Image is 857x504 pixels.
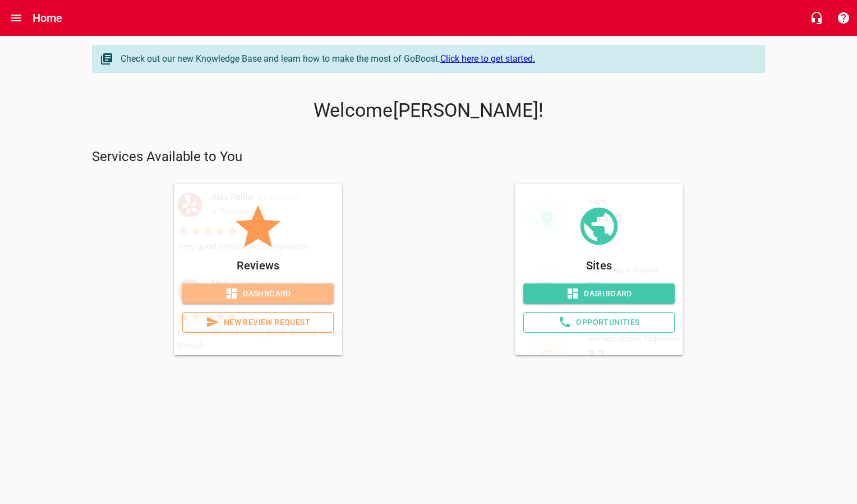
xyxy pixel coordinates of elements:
p: Services Available to You [92,148,765,166]
div: Check out our new Knowledge Base and learn how to make the most of GoBoost. [121,52,753,66]
span: New Review Request [192,315,324,329]
span: Opportunities [533,315,665,329]
button: Live Chat [803,4,830,31]
a: Dashboard [523,283,675,304]
p: Welcome [PERSON_NAME] ! [92,99,765,122]
button: Support Portal [830,4,857,31]
a: New Review Request [182,312,334,333]
span: Dashboard [532,287,666,301]
p: Reviews [182,256,334,274]
button: Open drawer [3,4,30,31]
a: Opportunities [523,312,675,333]
span: Dashboard [191,287,325,301]
a: Click here to get started. [440,53,535,64]
p: Sites [523,256,675,274]
a: Dashboard [182,283,334,304]
h6: Home [33,9,63,27]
